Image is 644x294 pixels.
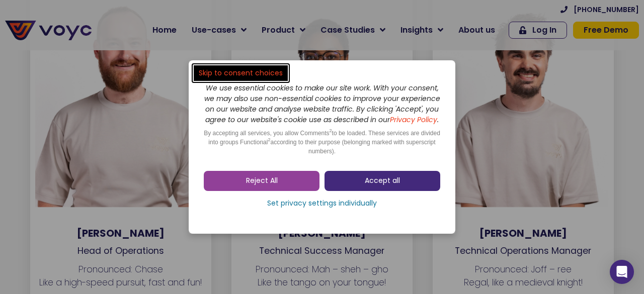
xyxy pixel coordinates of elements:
i: We use essential cookies to make our site work. With your consent, we may also use non-essential ... [204,83,440,125]
span: Reject All [246,176,278,186]
a: Privacy Policy [390,115,437,125]
a: Skip to consent choices [194,65,288,81]
span: Set privacy settings individually [267,199,377,209]
a: Reject All [204,171,319,191]
span: Accept all [365,176,400,186]
a: Accept all [325,171,440,191]
span: By accepting all services, you allow Comments to be loaded. These services are divided into group... [204,130,440,155]
a: Set privacy settings individually [204,196,440,211]
sup: 2 [268,137,270,142]
sup: 2 [330,128,332,133]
